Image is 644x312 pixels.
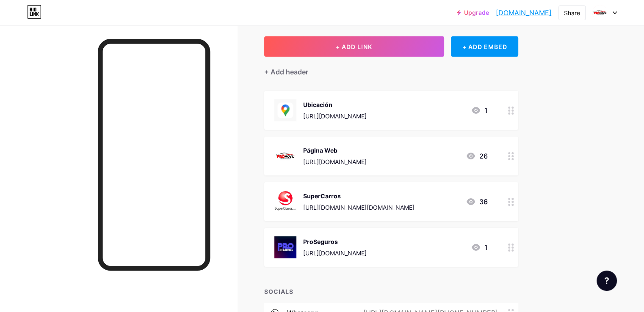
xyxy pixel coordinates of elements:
[303,203,415,212] div: [URL][DOMAIN_NAME][DOMAIN_NAME]
[336,43,372,50] span: + ADD LINK
[274,145,296,167] img: Página Web
[264,287,518,296] div: SOCIALS
[264,36,444,57] button: + ADD LINK
[274,191,296,213] img: SuperCarros
[303,237,367,246] div: ProSeguros
[471,105,488,115] div: 1
[457,9,489,16] a: Upgrade
[274,99,296,121] img: Ubicación
[451,36,518,57] div: + ADD EMBED
[303,192,415,200] div: SuperCarros
[303,146,367,155] div: Página Web
[466,197,488,207] div: 36
[303,157,367,166] div: [URL][DOMAIN_NAME]
[274,236,296,258] img: ProSeguros
[303,112,367,120] div: [URL][DOMAIN_NAME]
[471,242,488,252] div: 1
[303,249,367,257] div: [URL][DOMAIN_NAME]
[564,8,580,17] div: Share
[592,5,608,21] img: promovilrd
[496,8,552,18] a: [DOMAIN_NAME]
[303,100,367,109] div: Ubicación
[264,67,308,77] div: + Add header
[466,151,488,161] div: 26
